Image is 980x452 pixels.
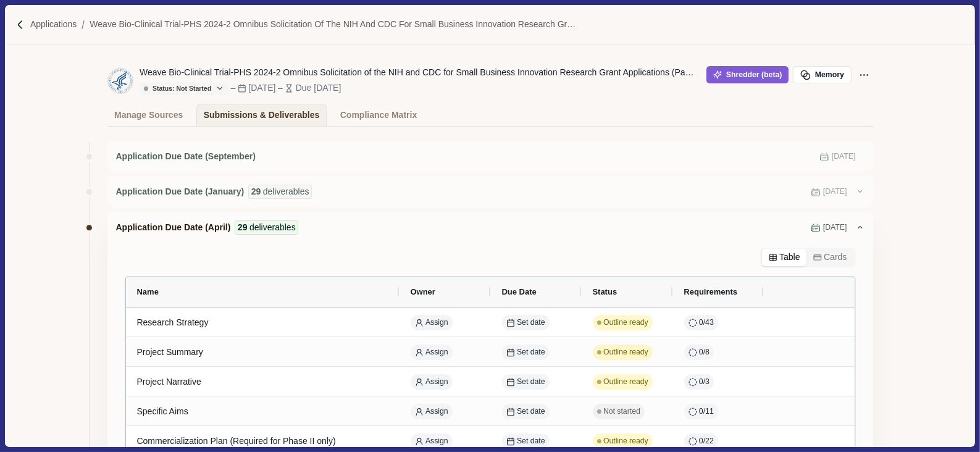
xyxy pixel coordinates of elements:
[502,345,550,360] button: Set date
[278,82,283,94] div: –
[823,186,847,198] span: [DATE]
[333,104,424,126] a: Compliance Matrix
[116,221,231,234] span: Application Due Date (April)
[593,287,618,296] span: Status
[699,377,710,388] span: 0 / 3
[108,69,133,93] img: HHS.png
[832,151,856,162] span: [DATE]
[502,433,550,449] button: Set date
[502,287,537,296] span: Due Date
[114,104,183,126] div: Manage Sources
[15,19,26,30] img: Forward slash icon
[144,85,211,93] div: Status: Not Started
[699,436,714,447] span: 0 / 22
[793,66,851,83] button: Memory
[140,82,228,95] button: Status: Not Started
[411,404,453,419] button: Assign
[502,404,550,419] button: Set date
[137,370,388,394] div: Project Narrative
[116,185,245,198] span: Application Due Date (January)
[137,287,159,296] span: Name
[411,433,453,449] button: Assign
[603,317,648,329] span: Outline ready
[137,400,388,424] div: Specific Aims
[684,287,738,296] span: Requirements
[411,315,453,330] button: Assign
[517,406,545,417] span: Set date
[806,249,853,266] button: Cards
[425,317,448,329] span: Assign
[340,104,417,126] div: Compliance Matrix
[699,347,710,358] span: 0 / 8
[107,104,190,126] a: Manage Sources
[425,377,448,388] span: Assign
[425,436,448,447] span: Assign
[411,345,453,360] button: Assign
[517,436,545,447] span: Set date
[699,406,714,417] span: 0 / 11
[77,19,90,30] img: Forward slash icon
[517,317,545,329] span: Set date
[251,185,261,198] span: 29
[411,287,435,296] span: Owner
[425,406,448,417] span: Assign
[238,221,248,234] span: 29
[502,374,550,390] button: Set date
[502,315,550,330] button: Set date
[196,104,327,126] a: Submissions & Deliverables
[231,82,236,94] div: –
[517,377,545,388] span: Set date
[249,221,296,234] span: deliverables
[699,317,714,329] span: 0 / 43
[706,66,789,83] button: Shredder (beta)
[296,82,341,94] div: Due [DATE]
[856,66,873,83] button: Application Actions
[603,347,648,358] span: Outline ready
[137,340,388,364] div: Project Summary
[263,185,309,198] span: deliverables
[823,222,847,233] span: [DATE]
[517,347,545,358] span: Set date
[116,150,256,163] span: Application Due Date (September)
[140,66,695,79] div: Weave Bio-Clinical Trial-PHS 2024-2 Omnibus Solicitation of the NIH and CDC for Small Business In...
[204,104,320,126] div: Submissions & Deliverables
[411,374,453,390] button: Assign
[603,436,648,447] span: Outline ready
[248,82,275,94] div: [DATE]
[603,406,640,417] span: Not started
[425,347,448,358] span: Assign
[30,18,77,31] a: Applications
[90,18,580,31] a: Weave Bio-Clinical Trial-PHS 2024-2 Omnibus Solicitation of the NIH and CDC for Small Business In...
[137,311,388,335] div: Research Strategy
[603,377,648,388] span: Outline ready
[762,249,806,266] button: Table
